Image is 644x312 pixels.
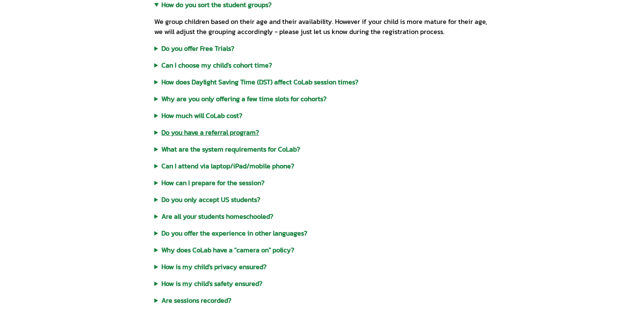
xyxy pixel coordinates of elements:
summary: How much will CoLab cost? [154,110,490,121]
summary: Can I choose my child's cohort time? [154,60,490,70]
summary: Do you offer the experience in other languages? [154,228,490,238]
summary: How is my child's safety ensured? [154,278,490,288]
summary: Do you have a referral program? [154,127,490,137]
summary: How is my child's privacy ensured? [154,262,490,272]
p: We group children based on their age and their availability. However if your child is more mature... [154,16,490,37]
summary: Why does CoLab have a "camera on" policy? [154,245,490,255]
summary: Do you offer Free Trials? [154,43,490,53]
summary: Do you only accept US students? [154,194,490,205]
summary: Can I attend via laptop/iPad/mobile phone? [154,161,490,171]
summary: Why are you only offering a few time slots for cohorts? [154,94,490,104]
summary: Are sessions recorded? [154,295,490,305]
summary: How can I prepare for the session? [154,178,490,188]
summary: Are all your students homeschooled? [154,211,490,221]
summary: How does Daylight Saving Time (DST) affect CoLab session times? [154,77,490,87]
summary: What are the system requirements for CoLab? [154,144,490,154]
